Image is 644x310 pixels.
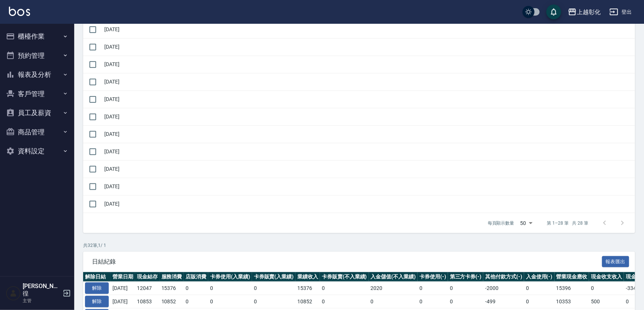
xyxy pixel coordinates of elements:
a: 報表匯出 [602,258,630,265]
td: [DATE] [102,91,635,108]
td: 0 [524,282,555,295]
td: 10852 [295,295,320,309]
th: 第三方卡券(-) [448,272,484,282]
th: 入金使用(-) [524,272,555,282]
button: 登出 [607,5,635,19]
th: 卡券販賣(入業績) [252,272,296,282]
button: 商品管理 [3,123,71,142]
td: -499 [483,295,524,309]
td: 0 [252,295,296,309]
td: [DATE] [111,282,135,295]
td: 10353 [555,295,589,309]
th: 現金結存 [135,272,160,282]
button: 報表及分析 [3,65,71,84]
td: 10852 [160,295,184,309]
td: 0 [589,282,624,295]
td: 0 [369,295,418,309]
td: 0 [418,295,448,309]
button: 員工及薪資 [3,103,71,123]
button: 報表匯出 [602,256,630,268]
button: 上越彰化 [565,4,604,20]
td: [DATE] [111,295,135,309]
button: 資料設定 [3,141,71,161]
p: 每頁顯示數量 [488,220,514,226]
button: 客戶管理 [3,84,71,104]
td: 15396 [555,282,589,295]
td: [DATE] [102,38,635,56]
td: 0 [184,282,208,295]
td: [DATE] [102,160,635,178]
td: 0 [208,282,252,295]
p: 第 1–28 筆 共 28 筆 [547,220,588,226]
div: 上越彰化 [577,7,601,17]
td: 12047 [135,282,160,295]
div: 50 [517,213,535,233]
td: [DATE] [102,21,635,38]
span: 日結紀錄 [92,258,602,265]
td: 2020 [369,282,418,295]
td: [DATE] [102,108,635,125]
th: 解除日結 [83,272,111,282]
td: 0 [320,282,369,295]
th: 現金收支收入 [589,272,624,282]
td: 0 [524,295,555,309]
th: 服務消費 [160,272,184,282]
td: [DATE] [102,195,635,213]
td: [DATE] [102,125,635,143]
button: 解除 [85,283,109,294]
img: Person [6,286,21,301]
td: 0 [184,295,208,309]
td: 0 [320,295,369,309]
button: save [546,4,561,19]
button: 櫃檯作業 [3,27,71,46]
td: 0 [418,282,448,295]
button: 解除 [85,296,109,307]
th: 卡券使用(入業績) [208,272,252,282]
th: 店販消費 [184,272,208,282]
td: [DATE] [102,56,635,73]
th: 入金儲值(不入業績) [369,272,418,282]
h5: [PERSON_NAME]徨 [23,283,61,297]
th: 營業日期 [111,272,135,282]
td: [DATE] [102,143,635,160]
th: 營業現金應收 [555,272,589,282]
button: 預約管理 [3,46,71,65]
th: 卡券販賣(不入業績) [320,272,369,282]
p: 主管 [23,297,61,304]
p: 共 32 筆, 1 / 1 [83,242,635,249]
th: 卡券使用(-) [418,272,448,282]
td: 0 [208,295,252,309]
td: [DATE] [102,178,635,195]
td: [DATE] [102,73,635,91]
td: 500 [589,295,624,309]
th: 業績收入 [295,272,320,282]
td: -2000 [483,282,524,295]
td: 10853 [135,295,160,309]
td: 15376 [295,282,320,295]
td: 0 [448,295,484,309]
th: 其他付款方式(-) [483,272,524,282]
img: Logo [9,7,30,16]
td: 0 [448,282,484,295]
td: 0 [252,282,296,295]
td: 15376 [160,282,184,295]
